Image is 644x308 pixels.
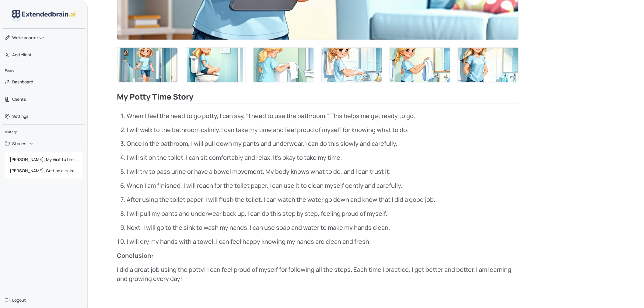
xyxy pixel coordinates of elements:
[127,139,519,149] p: Once in the bathroom, I will pull down my pants and underwear. I can do this slowly and carefully.
[185,48,246,82] img: Thumbnail
[127,153,519,163] p: I will sit on the toilet. I can sit comfortably and relax. It's okay to take my time.
[12,96,26,102] span: Clients
[127,125,519,135] p: I will walk to the bathroom calmly. I can take my time and feel proud of myself for knowing what ...
[12,113,28,119] span: Settings
[117,92,519,104] h2: My Potty Time Story
[322,48,382,82] img: Thumbnail
[5,165,82,176] a: [PERSON_NAME], Getting a Haircut at [PERSON_NAME]
[12,297,26,303] span: Logout
[117,252,153,260] strong: Conclusion:
[390,48,450,82] img: Thumbnail
[127,181,519,191] p: When I am finished, I will reach for the toilet paper. I can use it to clean myself gently and ca...
[458,48,518,82] img: Thumbnail
[7,154,80,165] span: [PERSON_NAME], My Visit to the Doctor for a Vaccination
[12,10,76,21] img: logo
[12,35,44,41] span: narrative
[127,237,519,247] p: I will dry my hands with a towel. I can feel happy knowing my hands are clean and fresh.
[117,48,177,82] img: Thumbnail
[7,165,80,176] span: [PERSON_NAME], Getting a Haircut at [PERSON_NAME]
[12,35,26,40] span: Write a
[12,79,33,85] span: Dashboard
[127,223,519,233] p: Next, I will go to the sink to wash my hands. I can use soap and water to make my hands clean.
[127,209,519,219] p: I will pull my pants and underwear back up. I can do this step by step, feeling proud of myself.
[12,52,32,58] span: Add client
[127,111,519,121] p: When I feel the need to go potty, I can say, "I need to use the bathroom." This helps me get read...
[127,195,519,205] p: After using the toilet paper, I will flush the toilet. I can watch the water go down and know tha...
[254,48,314,82] img: Thumbnail
[127,167,519,177] p: I will try to pass urine or have a bowel movement. My body knows what to do, and I can trust it.
[12,141,26,147] span: Stories
[5,154,82,165] a: [PERSON_NAME], My Visit to the Doctor for a Vaccination
[117,265,519,284] p: I did a great job using the potty! I can feel proud of myself for following all the steps. Each t...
